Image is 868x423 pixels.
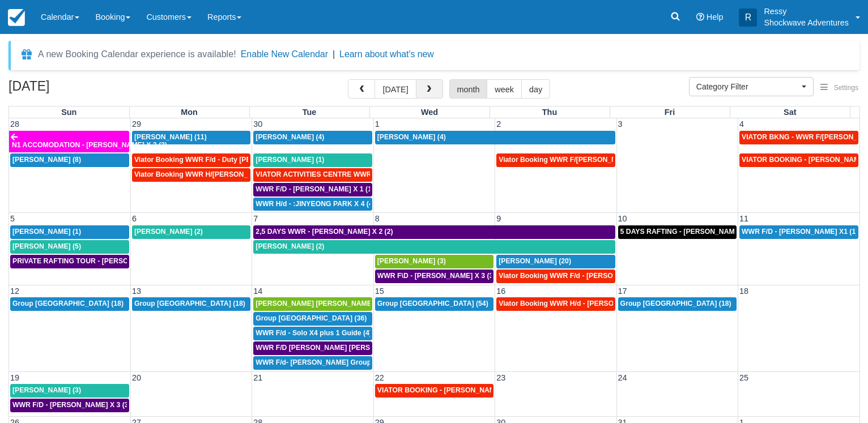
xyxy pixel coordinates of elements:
[375,270,493,283] a: WWR F\D - [PERSON_NAME] X 3 (3)
[132,168,250,182] a: Viator Booking WWR H/[PERSON_NAME] x2 (3)
[739,225,858,239] a: WWR F/D - [PERSON_NAME] X1 (1)
[12,242,81,250] span: [PERSON_NAME] (5)
[495,287,507,296] span: 16
[738,287,750,296] span: 18
[10,153,129,167] a: [PERSON_NAME] (8)
[665,108,675,117] span: Fri
[256,344,459,352] span: WWR F/D [PERSON_NAME] [PERSON_NAME] GROVVE X2 (1)
[617,214,628,223] span: 10
[377,257,446,265] span: [PERSON_NAME] (3)
[620,300,731,307] span: Group [GEOGRAPHIC_DATA] (18)
[12,386,81,394] span: [PERSON_NAME] (3)
[689,77,814,96] button: Category Filter
[253,153,372,167] a: [PERSON_NAME] (1)
[495,214,502,223] span: 9
[333,49,335,59] span: |
[253,183,372,196] a: WWR F/D - [PERSON_NAME] X 1 (1)
[738,214,750,223] span: 11
[9,287,20,296] span: 12
[256,170,458,178] span: VIATOR ACTIVITIES CENTRE WWR - [PERSON_NAME] X 1 (1)
[256,300,384,307] span: [PERSON_NAME] [PERSON_NAME] (2)
[253,341,372,355] a: WWR F/D [PERSON_NAME] [PERSON_NAME] GROVVE X2 (1)
[131,287,142,296] span: 13
[303,108,317,117] span: Tue
[374,373,385,382] span: 22
[256,242,324,250] span: [PERSON_NAME] (2)
[499,300,668,307] span: Viator Booking WWR H/d - [PERSON_NAME] X 4 (4)
[12,141,167,149] span: N1 ACCOMODATION - [PERSON_NAME] X 2 (2)
[9,119,20,129] span: 28
[134,170,291,178] span: Viator Booking WWR H/[PERSON_NAME] x2 (3)
[617,119,624,129] span: 3
[252,287,263,296] span: 14
[134,228,203,236] span: [PERSON_NAME] (2)
[618,297,737,311] a: Group [GEOGRAPHIC_DATA] (18)
[496,255,615,268] a: [PERSON_NAME] (20)
[9,131,129,152] a: N1 ACCOMODATION - [PERSON_NAME] X 2 (2)
[256,314,367,322] span: Group [GEOGRAPHIC_DATA] (36)
[241,49,328,60] button: Enable New Calendar
[499,257,571,265] span: [PERSON_NAME] (20)
[742,228,858,236] span: WWR F/D - [PERSON_NAME] X1 (1)
[12,228,81,236] span: [PERSON_NAME] (1)
[696,81,799,92] span: Category Filter
[620,228,764,236] span: 5 DAYS RAFTING - [PERSON_NAME] X 2 (4)
[132,225,250,239] a: [PERSON_NAME] (2)
[374,287,385,296] span: 15
[252,119,263,129] span: 30
[253,225,615,239] a: 2,5 DAYS WWR - [PERSON_NAME] X 2 (2)
[252,373,263,382] span: 21
[132,131,250,144] a: [PERSON_NAME] (11)
[738,373,750,382] span: 25
[253,240,615,254] a: [PERSON_NAME] (2)
[134,300,245,307] span: Group [GEOGRAPHIC_DATA] (18)
[374,214,381,223] span: 8
[339,49,434,59] a: Learn about what's new
[256,358,402,366] span: WWR F/d- [PERSON_NAME] Group X 30 (30)
[253,198,372,211] a: WWR H/d - :JINYEONG PARK X 4 (4)
[12,156,81,164] span: [PERSON_NAME] (8)
[377,300,488,307] span: Group [GEOGRAPHIC_DATA] (54)
[9,373,20,382] span: 19
[10,384,129,398] a: [PERSON_NAME] (3)
[12,401,131,409] span: WWR F/D - [PERSON_NAME] X 3 (3)
[784,108,796,117] span: Sat
[375,131,615,144] a: [PERSON_NAME] (4)
[618,225,737,239] a: 5 DAYS RAFTING - [PERSON_NAME] X 2 (4)
[256,329,372,337] span: WWR F/d - Solo X4 plus 1 Guide (4)
[487,79,522,99] button: week
[256,200,375,208] span: WWR H/d - :JINYEONG PARK X 4 (4)
[739,153,858,167] a: VIATOR BOOKING - [PERSON_NAME] 2 (2)
[375,255,493,268] a: [PERSON_NAME] (3)
[253,297,372,311] a: [PERSON_NAME] [PERSON_NAME] (2)
[10,225,129,239] a: [PERSON_NAME] (1)
[10,240,129,254] a: [PERSON_NAME] (5)
[617,287,628,296] span: 17
[134,156,314,164] span: Viator Booking WWR F/d - Duty [PERSON_NAME] 2 (2)
[496,270,615,283] a: Viator Booking WWR F/d - [PERSON_NAME] [PERSON_NAME] X2 (2)
[10,297,129,311] a: Group [GEOGRAPHIC_DATA] (18)
[9,214,16,223] span: 5
[375,297,493,311] a: Group [GEOGRAPHIC_DATA] (54)
[495,373,507,382] span: 23
[10,255,129,268] a: PRIVATE RAFTING TOUR - [PERSON_NAME] X 5 (5)
[495,119,502,129] span: 2
[253,131,372,144] a: [PERSON_NAME] (4)
[12,300,124,307] span: Group [GEOGRAPHIC_DATA] (18)
[377,272,496,280] span: WWR F\D - [PERSON_NAME] X 3 (3)
[181,108,198,117] span: Mon
[449,79,488,99] button: month
[521,79,550,99] button: day
[496,297,615,311] a: Viator Booking WWR H/d - [PERSON_NAME] X 4 (4)
[375,79,416,99] button: [DATE]
[377,133,446,141] span: [PERSON_NAME] (4)
[253,312,372,326] a: Group [GEOGRAPHIC_DATA] (36)
[8,79,152,100] h2: [DATE]
[814,80,865,96] button: Settings
[738,119,745,129] span: 4
[256,228,393,236] span: 2,5 DAYS WWR - [PERSON_NAME] X 2 (2)
[8,9,25,26] img: checkfront-main-nav-mini-logo.png
[834,84,858,92] span: Settings
[739,131,858,144] a: VIATOR BKNG - WWR F/[PERSON_NAME] 3 (3)
[61,108,76,117] span: Sun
